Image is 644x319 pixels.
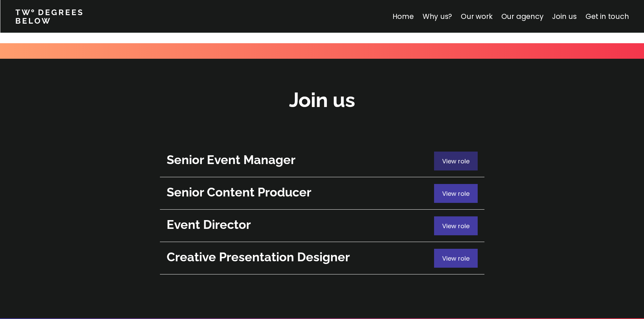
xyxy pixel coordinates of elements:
[442,222,470,230] span: View role
[442,157,470,165] span: View role
[167,216,431,233] h2: Event Director
[167,184,431,201] h2: Senior Content Producer
[167,249,431,265] h2: Creative Presentation Designer
[160,210,484,242] a: View role
[461,11,492,21] a: Our work
[442,189,470,198] span: View role
[289,86,355,114] h2: Join us
[422,11,452,21] a: Why us?
[586,11,629,21] a: Get in touch
[160,242,484,274] a: View role
[501,11,543,21] a: Our agency
[167,152,431,168] h2: Senior Event Manager
[160,177,484,210] a: View role
[160,145,484,177] a: View role
[442,254,470,263] span: View role
[392,11,413,21] a: Home
[552,11,577,21] a: Join us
